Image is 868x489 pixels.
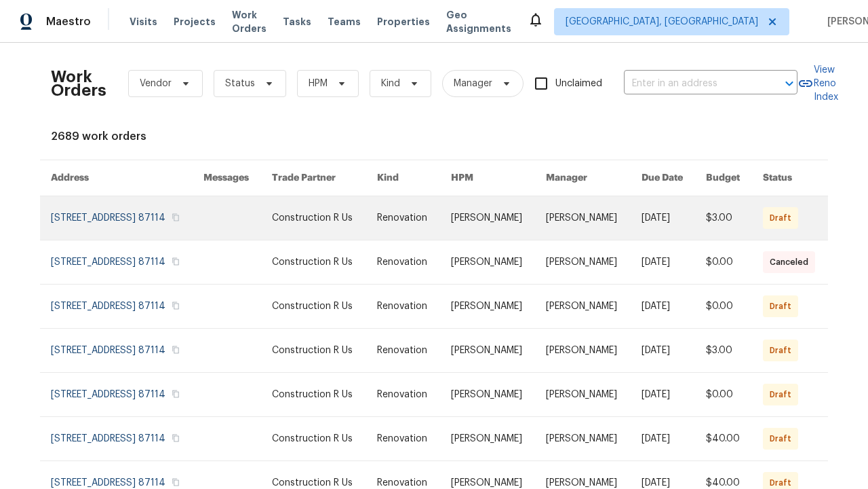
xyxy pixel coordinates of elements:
[695,160,752,196] th: Budget
[440,417,536,461] td: [PERSON_NAME]
[40,160,193,196] th: Address
[51,70,106,97] h2: Work Orders
[440,329,536,373] td: [PERSON_NAME]
[377,15,430,29] span: Properties
[454,77,492,90] span: Manager
[261,285,366,329] td: Construction R Us
[535,417,631,461] td: [PERSON_NAME]
[440,160,536,196] th: HPM
[366,196,440,240] td: Renovation
[261,196,366,240] td: Construction R Us
[440,373,536,417] td: [PERSON_NAME]
[535,240,631,285] td: [PERSON_NAME]
[566,15,758,29] span: [GEOGRAPHIC_DATA], [GEOGRAPHIC_DATA]
[261,329,366,373] td: Construction R Us
[261,373,366,417] td: Construction R Us
[130,15,157,29] span: Visits
[46,15,91,29] span: Maestro
[535,196,631,240] td: [PERSON_NAME]
[261,417,366,461] td: Construction R Us
[366,329,440,373] td: Renovation
[366,160,440,196] th: Kind
[535,285,631,329] td: [PERSON_NAME]
[225,77,255,90] span: Status
[140,77,172,90] span: Vendor
[535,160,631,196] th: Manager
[780,74,799,93] button: Open
[51,130,817,143] div: 2689 work orders
[261,160,366,196] th: Trade Partner
[366,240,440,285] td: Renovation
[261,240,366,285] td: Construction R Us
[170,300,182,312] button: Copy Address
[440,196,536,240] td: [PERSON_NAME]
[366,417,440,461] td: Renovation
[170,476,182,488] button: Copy Address
[309,77,328,90] span: HPM
[232,8,267,35] span: Work Orders
[366,285,440,329] td: Renovation
[366,373,440,417] td: Renovation
[170,344,182,356] button: Copy Address
[381,77,400,90] span: Kind
[631,160,695,196] th: Due Date
[555,77,602,91] span: Unclaimed
[535,373,631,417] td: [PERSON_NAME]
[440,285,536,329] td: [PERSON_NAME]
[446,8,511,35] span: Geo Assignments
[797,63,838,104] a: View Reno Index
[752,160,828,196] th: Status
[170,388,182,400] button: Copy Address
[170,255,182,268] button: Copy Address
[328,15,361,29] span: Teams
[624,73,759,94] input: Enter in an address
[170,432,182,444] button: Copy Address
[440,240,536,285] td: [PERSON_NAME]
[535,329,631,373] td: [PERSON_NAME]
[283,17,311,26] span: Tasks
[170,211,182,223] button: Copy Address
[193,160,262,196] th: Messages
[174,15,216,29] span: Projects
